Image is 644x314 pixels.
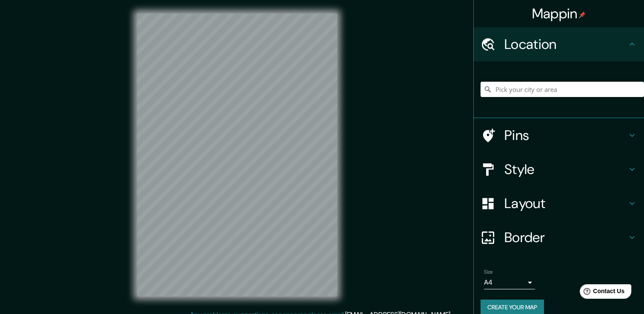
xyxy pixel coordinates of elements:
[474,152,644,186] div: Style
[481,82,644,97] input: Pick your city or area
[474,186,644,220] div: Layout
[532,5,586,22] h4: Mappin
[504,127,627,144] h4: Pins
[484,268,493,276] label: Size
[137,14,337,297] canvas: Map
[504,195,627,212] h4: Layout
[568,281,635,305] iframe: Help widget launcher
[504,36,627,53] h4: Location
[504,161,627,178] h4: Style
[484,276,535,289] div: A4
[474,118,644,152] div: Pins
[474,27,644,61] div: Location
[504,229,627,246] h4: Border
[474,220,644,254] div: Border
[579,11,586,18] img: pin-icon.png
